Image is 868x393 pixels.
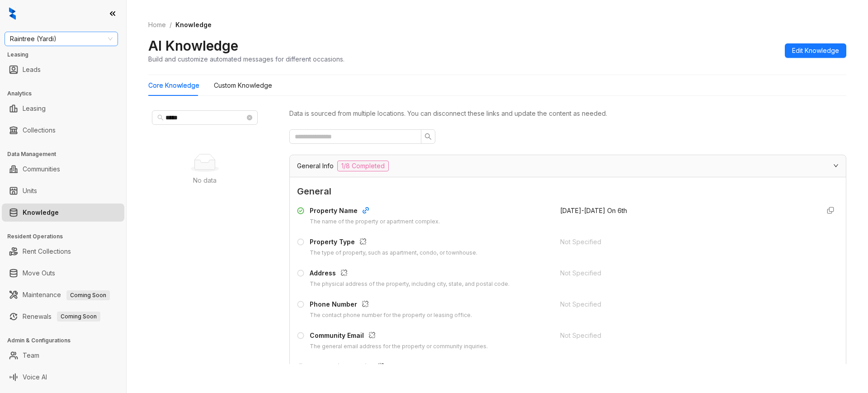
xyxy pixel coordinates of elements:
[310,237,477,249] div: Property Type
[425,133,432,140] span: search
[23,242,71,260] a: Rent Collections
[310,362,449,374] div: Community Website
[310,342,488,351] div: The general email address for the property or community inquiries.
[2,286,124,304] li: Maintenance
[214,80,272,90] div: Custom Knowledge
[2,368,124,386] li: Voice AI
[2,346,124,365] li: Team
[159,175,250,185] div: No data
[310,206,440,218] div: Property Name
[2,242,124,260] li: Rent Collections
[310,331,488,342] div: Community Email
[290,155,846,177] div: General Info1/8 Completed
[247,115,252,120] span: close-circle
[23,182,37,200] a: Units
[2,121,124,139] li: Collections
[2,61,124,79] li: Leads
[23,121,56,139] a: Collections
[560,299,812,309] div: Not Specified
[148,80,199,90] div: Core Knowledge
[10,32,113,46] span: Raintree (Yardi)
[57,312,100,322] span: Coming Soon
[7,336,126,345] h3: Admin & Configurations
[560,331,812,341] div: Not Specified
[310,249,477,257] div: The type of property, such as apartment, condo, or townhouse.
[310,218,440,226] div: The name of the property or apartment complex.
[23,61,41,79] a: Leads
[9,7,16,20] img: logo
[66,290,110,300] span: Coming Soon
[146,20,168,30] a: Home
[560,207,627,214] span: [DATE]-[DATE] On 6th
[157,114,164,121] span: search
[148,37,238,54] h2: AI Knowledge
[310,280,509,289] div: The physical address of the property, including city, state, and postal code.
[560,237,812,247] div: Not Specified
[23,160,60,178] a: Communities
[560,268,812,278] div: Not Specified
[23,308,100,326] a: RenewalsComing Soon
[785,43,846,58] button: Edit Knowledge
[2,160,124,178] li: Communities
[2,204,124,222] li: Knowledge
[560,362,812,372] div: Not Specified
[2,264,124,282] li: Move Outs
[297,185,839,199] span: General
[23,204,59,222] a: Knowledge
[2,182,124,200] li: Units
[310,299,472,311] div: Phone Number
[7,51,126,59] h3: Leasing
[310,268,509,280] div: Address
[310,311,472,320] div: The contact phone number for the property or leasing office.
[23,368,47,386] a: Voice AI
[175,21,212,28] span: Knowledge
[2,308,124,326] li: Renewals
[337,161,389,171] span: 1/8 Completed
[23,264,55,282] a: Move Outs
[23,346,39,365] a: Team
[7,150,126,158] h3: Data Management
[289,109,846,118] div: Data is sourced from multiple locations. You can disconnect these links and update the content as...
[170,20,172,30] li: /
[297,161,334,171] span: General Info
[7,90,126,98] h3: Analytics
[833,163,839,168] span: expanded
[148,54,344,64] div: Build and customize automated messages for different occasions.
[792,46,839,56] span: Edit Knowledge
[7,232,126,241] h3: Resident Operations
[23,99,46,118] a: Leasing
[2,99,124,118] li: Leasing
